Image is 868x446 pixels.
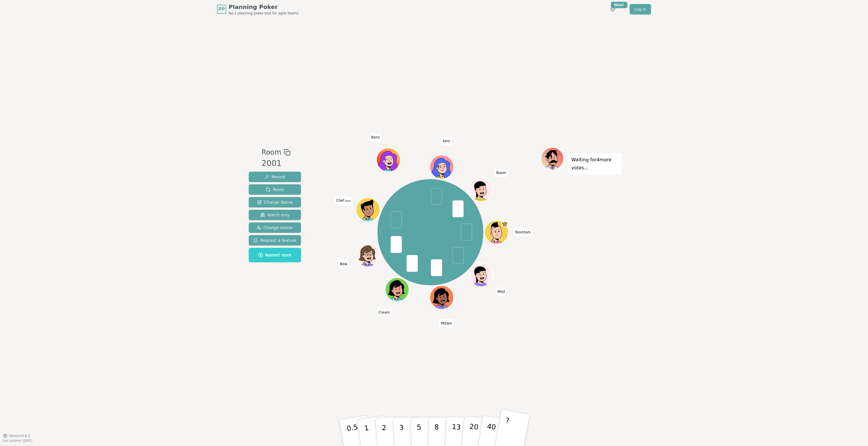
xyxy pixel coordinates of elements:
[217,3,298,16] a: PPPlanning PokerNo.1 planning poker tool for agile teams
[335,196,352,205] span: Click to change your name
[495,169,508,177] span: Click to change your name
[344,200,351,202] span: (you)
[265,174,285,180] span: Reveal
[249,184,301,195] button: Reset
[229,3,298,11] span: Planning Poker
[357,198,379,221] button: Click to change your avatar
[249,172,301,182] button: Reveal
[496,288,506,296] span: Click to change your name
[611,2,627,8] div: New!
[9,434,30,438] span: Version 0.9.3
[249,222,301,233] button: Change Avatar
[257,225,293,231] span: Change Avatar
[249,248,301,262] button: Named room
[249,210,301,220] button: Watch only
[370,133,381,141] span: Click to change your name
[630,4,651,14] a: Log in
[258,252,291,258] span: Named room
[218,6,225,13] span: PP
[439,319,454,327] span: Click to change your name
[257,199,293,205] span: Change Name
[229,11,298,16] span: No.1 planning poker tool for agile teams
[253,237,296,243] span: Request a feature
[377,308,391,316] span: Click to change your name
[260,212,290,218] span: Watch only
[608,4,618,14] button: New!
[249,197,301,207] button: Change Name
[3,434,30,438] button: Version0.9.3
[441,137,452,145] span: Click to change your name
[513,228,532,236] span: Click to change your name
[3,439,32,442] span: Last updated: [DATE]
[261,147,281,158] span: Room
[266,187,284,192] span: Reset
[338,260,349,268] span: Click to change your name
[571,156,619,172] p: Waiting for 4 more votes...
[249,235,301,246] button: Request a feature
[502,221,508,227] span: Toomtam is the host
[261,158,290,169] div: 2001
